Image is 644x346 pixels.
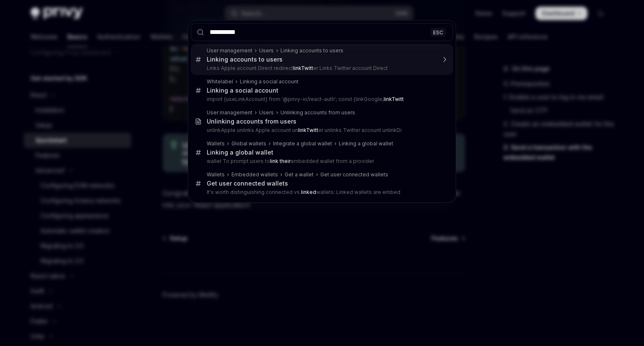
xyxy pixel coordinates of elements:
p: It's worth distinguishing connected vs. wallets: Linked wallets are embed [207,189,436,196]
div: Unlinking accounts from users [207,118,296,125]
div: Linking a global wallet [207,149,273,156]
b: linkTwitt [293,65,313,71]
div: Users [259,109,274,116]
div: ESC [431,28,446,36]
b: linkTwitt [384,96,404,102]
b: linked [301,189,316,195]
div: Wallets [207,140,225,147]
div: Global wallets [231,140,266,147]
div: Get user connected wallets [207,180,288,187]
div: Linking a social account [240,78,299,85]
div: Users [259,47,274,54]
div: User management [207,47,252,54]
div: Get user connected wallets [320,171,388,178]
p: wallet To prompt users to embedded wallet from a provider [207,158,436,165]
div: Wallets [207,171,225,178]
p: Links Apple account Direct redirect er Links Twitter account Direct [207,65,436,72]
div: Linking a social account [207,87,278,94]
div: Get a wallet [285,171,314,178]
div: Linking accounts to users [207,56,283,63]
div: Linking a global wallet [339,140,393,147]
div: Whitelabel [207,78,233,85]
p: unlinkApple unlinks Apple account un er unlinks Twitter account unlinkDi [207,127,436,134]
b: linkTwitt [298,127,318,133]
div: User management [207,109,252,116]
div: Integrate a global wallet [273,140,332,147]
div: Embedded wallets [231,171,278,178]
div: Linking accounts to users [280,47,343,54]
div: Unlinking accounts from users [280,109,355,116]
b: link their [270,158,291,164]
p: import {useLinkAccount} from '@privy-io/react-auth'; const {linkGoogle, [207,96,436,103]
